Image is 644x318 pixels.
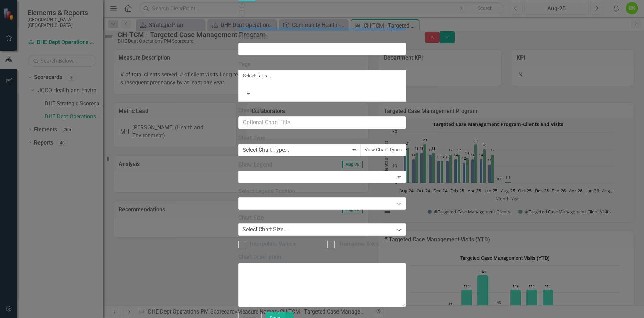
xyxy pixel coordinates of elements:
[238,188,406,195] label: Select Legend Position
[282,25,316,32] a: Chart Periods
[250,240,296,248] div: Interpolate Values
[238,253,406,261] label: Chart Description
[361,25,406,32] a: Advanced Options
[238,161,406,169] label: Show Legend
[238,107,406,115] label: Chart Title
[238,116,406,129] input: Optional Chart Title
[243,226,288,234] div: Select Chart Size...
[339,240,379,248] div: Transpose Axes
[238,33,406,41] label: Chart Name
[238,134,406,142] label: Chart Type
[238,61,406,68] label: Tags
[360,144,406,156] button: View Chart Types
[252,25,282,32] a: Chart Series
[243,72,401,79] div: Select Tags...
[238,25,252,32] a: Chart
[316,25,361,32] a: Chart Axis Format
[238,214,406,222] label: Chart Size
[243,146,289,154] div: Select Chart Type...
